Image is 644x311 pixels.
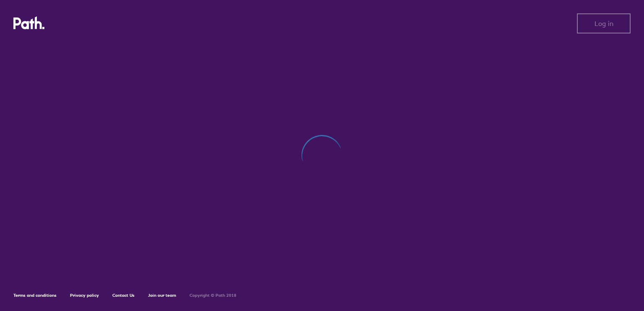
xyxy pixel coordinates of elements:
[595,20,613,27] span: Log in
[70,293,99,298] a: Privacy policy
[112,293,135,298] a: Contact Us
[13,293,57,298] a: Terms and conditions
[190,293,236,298] h6: Copyright © Path 2018
[577,13,631,33] button: Log in
[148,293,176,298] a: Join our team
